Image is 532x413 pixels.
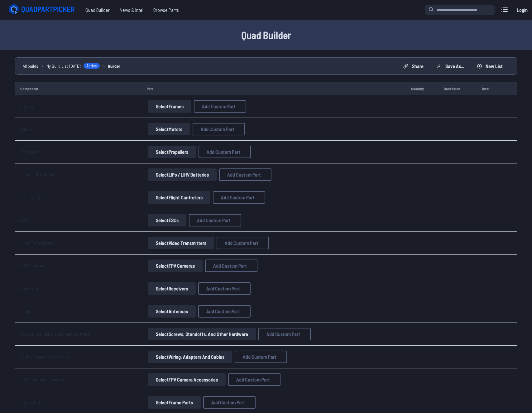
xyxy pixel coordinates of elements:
button: Add Custom Part [213,191,265,204]
a: Flight Controllers [20,195,50,200]
a: Quad Builder [80,4,115,16]
a: SelectPropellers [147,146,197,158]
a: SelectVideo Transmitters [147,237,215,249]
button: SelectReceivers [148,282,196,295]
span: Add Custom Part [266,332,300,337]
a: SelectFPV Cameras [147,260,204,272]
span: Add Custom Part [201,127,234,132]
td: Part [142,82,406,95]
a: Login [515,4,530,16]
button: Add Custom Part [235,351,287,363]
span: Add Custom Part [211,400,245,405]
span: Add Custom Part [221,195,255,200]
span: Add Custom Part [227,172,261,177]
td: Quantity [406,82,439,95]
td: Total [477,82,502,95]
td: Base Price [439,82,477,95]
button: Add Custom Part [228,373,280,386]
a: Frames [20,104,34,109]
a: Browse Parts [148,4,184,16]
button: Add Custom Part [194,100,246,113]
a: SelectAntennas [147,305,197,318]
a: SelectScrews, Standoffs, and Other Hardware [147,328,257,340]
span: Add Custom Part [243,354,276,359]
a: All builds [23,63,38,69]
a: LiPo / LiHV Batteries [20,172,56,177]
a: SelectWiring, Adapters and Cables [147,351,233,363]
a: SelectFrames [147,100,193,113]
button: Add Custom Part [198,305,251,318]
a: Video Transmitters [20,240,54,245]
button: Add Custom Part [205,260,257,272]
a: SelectReceivers [147,282,197,295]
button: Add Custom Part [199,146,251,158]
button: SelectVideo Transmitters [148,237,214,249]
a: SelectMotors [147,123,191,135]
a: ESCs [20,217,30,223]
a: Frame Parts [20,400,42,405]
button: SelectFlight Controllers [148,191,210,204]
button: Add Custom Part [217,237,269,249]
button: SelectFrames [148,100,191,113]
td: Component [15,82,142,95]
button: SelectAntennas [148,305,196,318]
button: SelectLiPo / LiHV Batteries [148,168,217,181]
button: SelectESCs [148,214,186,226]
button: SelectMotors [148,123,190,135]
button: SelectScrews, Standoffs, and Other Hardware [148,328,256,340]
button: Add Custom Part [258,328,311,340]
span: Add Custom Part [225,241,258,245]
a: Screws, Standoffs, and Other Hardware [20,331,90,337]
span: Add Custom Part [236,377,270,382]
button: Add Custom Part [189,214,241,226]
button: Add Custom Part [203,396,256,409]
a: FPV Cameras [20,263,44,268]
a: SelectFlight Controllers [147,191,212,204]
button: SelectWiring, Adapters and Cables [148,351,232,363]
button: Add Custom Part [198,282,251,295]
a: SelectESCs [147,214,188,226]
a: Antennas [20,309,37,314]
span: My Build List [DATE] [46,63,81,69]
span: Add Custom Part [213,263,247,268]
a: News & Intel [115,4,148,16]
a: Motors [20,126,32,132]
h1: Quad Builder [67,27,466,42]
button: Share [398,61,429,71]
a: SelectFrame Parts [147,396,202,409]
a: FPV Camera Accessories [20,377,65,382]
a: Builder [108,63,120,69]
button: SelectFPV Camera Accessories [148,373,226,386]
span: Add Custom Part [206,286,240,291]
span: Add Custom Part [197,218,231,223]
a: SelectFPV Camera Accessories [147,373,227,386]
a: Propellers [20,149,39,154]
span: Active [83,63,100,69]
span: Add Custom Part [206,309,240,314]
button: Add Custom Part [193,123,245,135]
button: Add Custom Part [219,168,271,181]
button: New List [472,61,508,71]
a: Receivers [20,286,38,291]
button: Save as... [431,61,469,71]
a: Wiring, Adapters and Cables [20,354,70,359]
span: Add Custom Part [207,149,240,154]
span: Add Custom Part [202,104,236,109]
button: SelectFrame Parts [148,396,201,409]
button: SelectFPV Cameras [148,260,203,272]
button: SelectPropellers [148,146,196,158]
a: SelectLiPo / LiHV Batteries [147,168,218,181]
a: My Build List [DATE]Active [46,63,100,69]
